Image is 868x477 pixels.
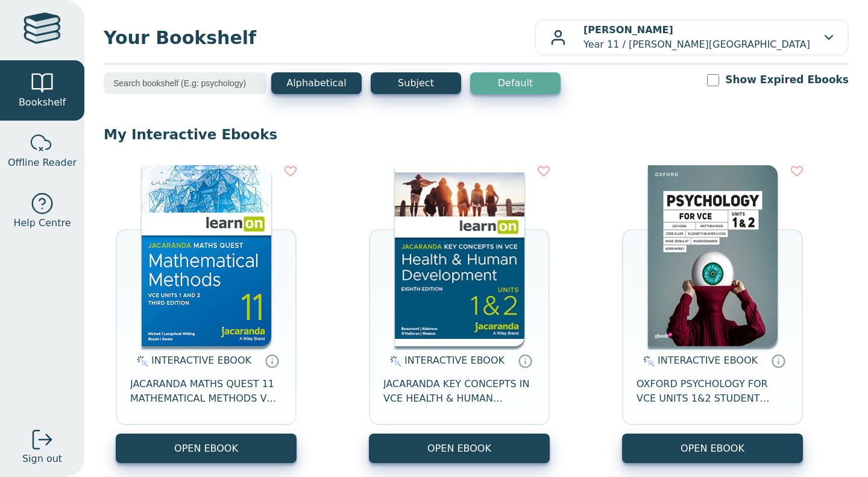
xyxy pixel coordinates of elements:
span: Sign out [22,452,62,466]
span: Offline Reader [8,156,77,170]
button: Subject [371,72,461,94]
span: JACARANDA MATHS QUEST 11 MATHEMATICAL METHODS VCE UNITS 1&2 3E LEARNON [130,377,282,406]
img: interactive.svg [640,354,655,368]
input: Search bookshelf (E.g: psychology) [104,72,266,94]
a: Interactive eBooks are accessed online via the publisher’s portal. They contain interactive resou... [265,353,279,368]
span: INTERACTIVE EBOOK [151,355,251,366]
a: Interactive eBooks are accessed online via the publisher’s portal. They contain interactive resou... [771,353,785,368]
p: My Interactive Ebooks [104,125,849,144]
p: Year 11 / [PERSON_NAME][GEOGRAPHIC_DATA] [583,23,810,52]
button: OPEN EBOOK [622,434,803,463]
img: db0c0c84-88f5-4982-b677-c50e1668d4a0.jpg [395,165,524,346]
label: Show Expired Ebooks [725,72,849,87]
button: Default [470,72,561,94]
span: Bookshelf [19,95,66,110]
span: INTERACTIVE EBOOK [658,355,758,366]
img: 36020c22-4016-41bf-a5ab-d5d4a816ac4e.png [648,165,778,346]
span: Your Bookshelf [104,24,535,51]
button: [PERSON_NAME]Year 11 / [PERSON_NAME][GEOGRAPHIC_DATA] [535,19,849,55]
a: Interactive eBooks are accessed online via the publisher’s portal. They contain interactive resou... [518,353,532,368]
span: Help Centre [13,216,71,230]
span: INTERACTIVE EBOOK [404,355,505,366]
span: OXFORD PSYCHOLOGY FOR VCE UNITS 1&2 STUDENT OBOOK PRO [637,377,788,406]
span: JACARANDA KEY CONCEPTS IN VCE HEALTH & HUMAN DEVELOPMENT UNITS 1&2 LEARNON EBOOK 8E [383,377,535,406]
img: interactive.svg [386,354,401,368]
button: Alphabetical [271,72,362,94]
button: OPEN EBOOK [369,434,550,463]
button: OPEN EBOOK [116,434,297,463]
img: interactive.svg [133,354,148,368]
b: [PERSON_NAME] [583,24,673,36]
img: 3d45537d-a581-493a-8efc-3c839325a1f6.jpg [142,165,271,346]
